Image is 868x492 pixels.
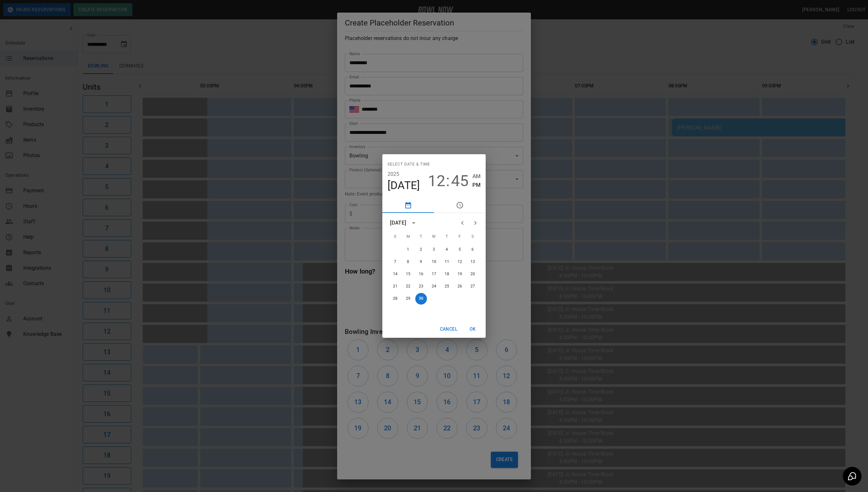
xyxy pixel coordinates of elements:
button: 45 [451,172,469,190]
span: Sunday [389,230,401,243]
span: Saturday [467,230,479,243]
button: 1 [402,244,414,256]
button: Cancel [437,323,460,335]
button: Next month [469,216,482,229]
span: Thursday [441,230,453,243]
span: Wednesday [428,230,440,243]
button: 2 [415,244,427,256]
span: Tuesday [415,230,427,243]
button: OK [462,323,483,335]
button: 29 [402,293,414,305]
button: 15 [402,268,414,280]
button: 19 [454,268,466,280]
button: [DATE] [387,179,420,192]
button: 27 [467,281,479,292]
button: 13 [467,256,479,268]
button: 12 [454,256,466,268]
button: 26 [454,281,466,292]
button: 22 [402,281,414,292]
button: 30 [415,293,427,305]
button: 17 [428,268,440,280]
button: 18 [441,268,453,280]
button: 23 [415,281,427,292]
button: 21 [389,281,401,292]
button: pick time [434,197,486,213]
button: 25 [441,281,453,292]
button: 20 [467,268,479,280]
div: [DATE] [390,219,406,227]
button: 2025 [387,170,399,179]
button: 7 [389,256,401,268]
button: 6 [467,244,479,256]
span: Select date & time [387,159,430,170]
button: 14 [389,268,401,280]
button: PM [472,181,480,189]
button: 8 [402,256,414,268]
button: 4 [441,244,453,256]
button: Previous month [456,216,469,229]
button: 28 [389,293,401,305]
button: AM [472,172,480,181]
span: Friday [454,230,466,243]
button: 24 [428,281,440,292]
button: 5 [454,244,466,256]
button: calendar view is open, switch to year view [408,217,419,228]
button: 16 [415,268,427,280]
span: Monday [402,230,414,243]
button: 10 [428,256,440,268]
button: 9 [415,256,427,268]
span: : [446,172,450,190]
button: 12 [428,172,445,190]
button: pick date [382,197,434,213]
button: 11 [441,256,453,268]
button: 3 [428,244,440,256]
